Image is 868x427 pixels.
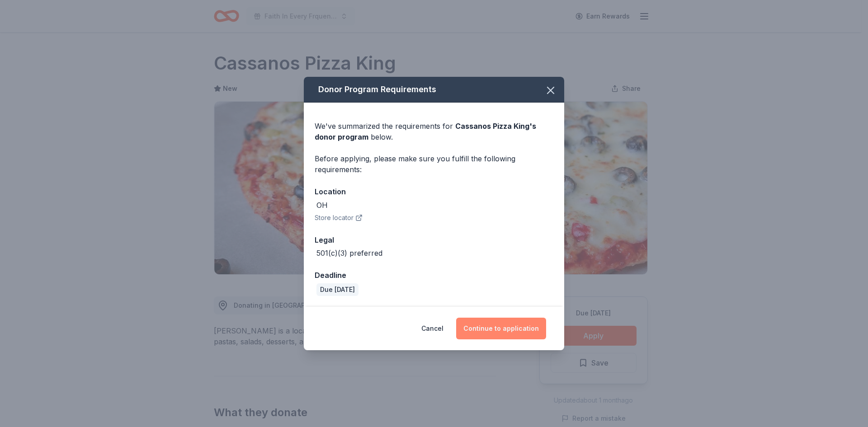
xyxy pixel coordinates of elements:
[316,200,328,211] div: OH
[315,121,553,142] div: We've summarized the requirements for below.
[316,248,382,258] div: 501(c)(3) preferred
[315,269,553,281] div: Deadline
[315,153,553,175] div: Before applying, please make sure you fulfill the following requirements:
[421,318,443,339] button: Cancel
[316,283,359,296] div: Due [DATE]
[315,186,553,197] div: Location
[456,318,546,339] button: Continue to application
[315,234,553,246] div: Legal
[315,212,363,223] button: Store locator
[304,77,564,103] div: Donor Program Requirements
